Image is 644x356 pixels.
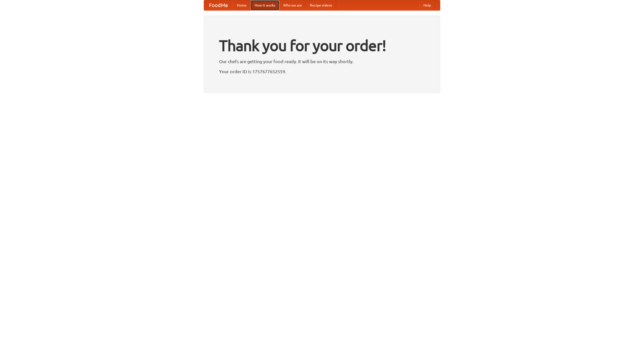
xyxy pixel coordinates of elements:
[233,0,251,10] a: Home
[279,0,306,10] a: Who we are
[219,58,425,65] p: Our chefs are getting your food ready. It will be on its way shortly.
[219,33,425,58] h1: Thank you for your order!
[204,0,233,10] a: FoodMe
[419,0,435,10] a: Help
[306,0,336,10] a: Recipe videos
[251,0,279,10] a: How it works
[219,68,425,75] p: Your order ID is 1757677652559.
